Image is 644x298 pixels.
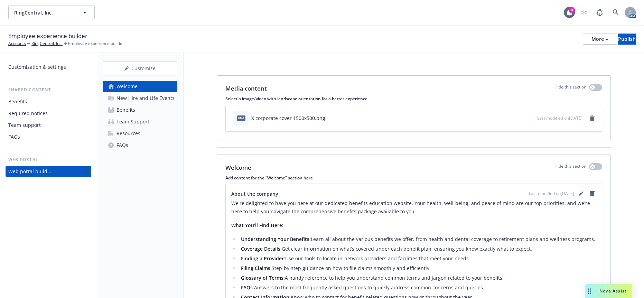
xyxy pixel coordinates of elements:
[116,104,135,115] div: Benefits
[239,245,596,253] li: Get clear information on what’s covered under each benefit plan, ensuring you know exactly what t...
[593,6,607,19] a: Report a Bug
[116,116,149,127] div: Team Support
[241,274,285,281] strong: Glossary of Terms:
[529,190,574,197] span: Last modified on [DATE]
[588,114,596,122] a: remove
[577,189,585,198] a: editPencil
[239,283,596,292] li: Answers to the most frequently asked questions to quickly address common concerns and queries.
[241,236,311,242] strong: Understanding Your Benefits:
[569,7,575,13] div: 8
[241,284,254,291] strong: FAQs:
[239,254,596,263] li: Use our tools to locate in-network providers and facilities that meet your needs.
[8,40,26,47] a: Accounts
[585,284,594,298] div: Drag to move
[8,108,48,119] div: Required notices
[618,34,636,45] button: Publish
[225,175,602,181] p: Add content for the "Welcome" section here
[8,166,51,177] div: Web portal builder
[591,34,608,44] div: More
[14,9,74,16] span: RingCentral, Inc.
[239,264,596,272] li: Step-by-step guidance on how to file claims smoothly and efficiently.
[6,86,91,93] div: Shared content
[6,131,91,142] a: FAQs
[588,189,596,198] a: remove
[585,284,632,298] button: Nova Assist
[103,62,177,75] div: Customize
[6,96,91,107] a: Benefits
[583,34,617,45] button: More
[6,120,91,131] a: Team support
[517,114,523,122] button: download file
[554,163,586,172] p: Hide this section
[116,140,128,151] div: FAQs
[103,93,177,104] a: New Hire and Life Events
[6,156,91,163] div: Web portal
[537,115,582,121] span: Last modified on [DATE]
[103,104,177,115] a: Benefits
[8,120,41,131] div: Team support
[528,114,534,122] button: preview file
[237,115,245,121] span: png
[241,255,285,262] strong: Finding a Provider:
[609,6,623,19] a: Search
[577,6,591,19] a: Start snowing
[225,96,602,102] p: Select a image/video with landscape orientation for a better experience
[103,116,177,127] a: Team Support
[6,62,91,73] a: Customization & settings
[31,40,63,47] a: RingCentral, Inc.
[103,140,177,151] a: FAQs
[599,288,627,294] span: Nova Assist
[6,166,91,177] a: Web portal builder
[116,81,138,92] div: Welcome
[8,96,27,107] div: Benefits
[554,84,586,93] p: Hide this section
[103,128,177,139] a: Resources
[231,190,278,197] span: About the company
[8,31,87,40] span: Employee experience builder
[251,114,325,122] div: X corporate cover 1500x500.png
[241,245,282,252] strong: Coverage Details:
[225,84,267,93] p: Media content
[225,163,251,172] p: Welcome
[239,235,596,243] li: Learn all about the various benefits we offer, from health and dental coverage to retirement plan...
[68,40,124,47] span: Employee experience builder
[103,62,177,75] button: Customize
[241,265,272,271] strong: Filing Claims:
[8,131,20,142] div: FAQs
[8,62,66,73] div: Customization & settings
[618,34,636,44] div: Publish
[103,81,177,92] a: Welcome
[6,108,91,119] a: Required notices
[231,199,596,216] p: We're delighted to have you here at our dedicated benefits education website. Your health, well-b...
[239,274,596,282] li: A handy reference to help you understand common terms and jargon related to your benefits.
[8,6,95,19] button: RingCentral, Inc.
[116,93,175,104] div: New Hire and Life Events
[231,222,283,229] strong: What You’ll Find Here:
[116,128,140,139] div: Resources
